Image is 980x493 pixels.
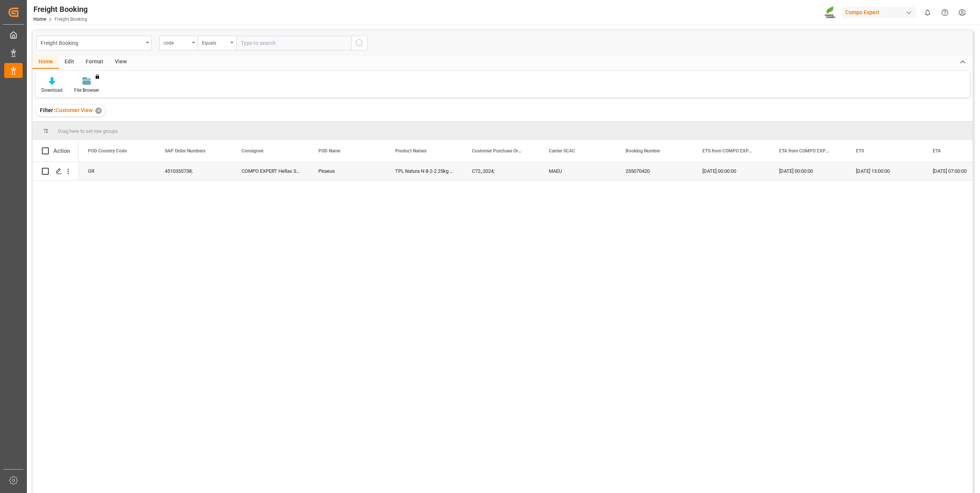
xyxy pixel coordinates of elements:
[540,162,616,180] div: MAEU
[40,107,56,113] span: Filter :
[33,56,59,69] div: Home
[395,148,427,154] span: Product Names
[202,38,228,46] div: Equals
[842,7,916,18] div: Compo Expert
[164,38,190,46] div: code
[842,5,919,20] button: Compo Expert
[693,162,770,180] div: [DATE] 00:00:00
[626,148,660,154] span: Booking Number
[616,162,693,180] div: 255070420
[847,162,924,180] div: [DATE] 13:00:00
[770,162,847,180] div: [DATE] 00:00:00
[95,108,102,114] div: ✕
[549,148,575,154] span: Carrier SCAC
[53,147,70,154] div: Action
[88,148,127,154] span: POD Country Code
[318,148,340,154] span: POD Name
[80,56,109,69] div: Format
[198,36,236,50] button: open menu
[109,56,132,69] div: View
[58,128,118,134] span: Drag here to set row groups
[936,4,954,21] button: Help Center
[933,148,941,154] span: ETA
[41,38,143,47] div: Freight Booking
[386,162,463,180] div: TPL Natura N 8-2-2 25kg (x40) GR;
[33,17,46,22] a: Home
[36,36,152,50] button: open menu
[159,36,198,50] button: open menu
[856,148,864,154] span: ETS
[702,148,754,154] span: ETS from COMPO EXPERT
[59,56,80,69] div: Edit
[779,148,831,154] span: ETA from COMPO EXPERT
[56,107,93,113] span: Customer View
[41,87,63,94] div: Download
[165,148,205,154] span: SAP Order Numbers
[309,162,386,180] div: Piraeus
[79,162,156,180] div: GR
[472,148,523,154] span: Customer Purchase Order Numbers
[232,162,309,180] div: COMPO EXPERT Hellas S.A.
[463,162,540,180] div: C72_2024;
[242,148,263,154] span: Consignee
[919,4,936,21] button: show 0 new notifications
[824,6,837,19] img: Screenshot%202023-09-29%20at%2010.02.21.png_1712312052.png
[33,3,88,15] div: Freight Booking
[236,36,351,50] input: Type to search
[33,162,79,180] div: Press SPACE to select this row.
[156,162,232,180] div: 4510355738;
[351,36,367,50] button: search button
